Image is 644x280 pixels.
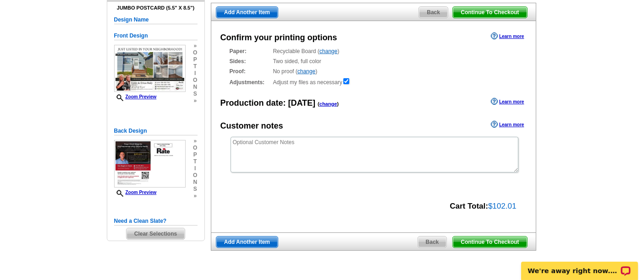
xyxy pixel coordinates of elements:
[230,57,517,65] div: Two sided, full color
[453,7,527,18] span: Continue To Checkout
[114,32,198,40] h5: Front Design
[216,7,278,18] span: Add Another Item
[491,121,524,128] a: Learn more
[318,101,339,107] span: ( )
[193,186,197,193] span: s
[418,6,448,18] a: Back
[216,6,278,18] a: Add Another Item
[114,16,198,24] h5: Design Name
[220,97,339,109] div: Production date:
[193,179,197,186] span: n
[114,45,186,92] img: small-thumb.jpg
[488,202,516,210] span: $102.01
[114,190,157,195] a: Zoom Preview
[450,202,488,210] strong: Cart Total:
[230,57,270,65] strong: Sides:
[114,94,157,99] a: Zoom Preview
[193,63,197,70] span: t
[216,237,278,248] span: Add Another Item
[193,158,197,165] span: t
[491,32,524,40] a: Learn more
[230,47,270,55] strong: Paper:
[230,78,270,86] strong: Adjustments:
[193,43,197,49] span: »
[453,237,527,248] span: Continue To Checkout
[319,48,337,54] a: change
[114,127,198,135] h5: Back Design
[230,67,270,75] strong: Proof:
[193,165,197,172] span: i
[114,217,198,226] h5: Need a Clean Slate?
[216,236,278,248] a: Add Another Item
[193,84,197,91] span: n
[418,236,447,248] a: Back
[230,67,517,75] div: No proof ( )
[319,101,337,107] a: change
[515,251,644,280] iframe: LiveChat chat widget
[220,120,283,132] div: Customer notes
[419,7,448,18] span: Back
[193,49,197,56] span: o
[297,68,315,75] a: change
[114,140,186,188] img: small-thumb.jpg
[193,97,197,104] span: »
[193,145,197,151] span: o
[127,228,185,239] span: Clear Selections
[418,237,447,248] span: Back
[193,172,197,179] span: o
[193,91,197,97] span: s
[193,70,197,77] span: i
[220,32,337,44] div: Confirm your printing options
[230,47,517,55] div: Recyclable Board ( )
[114,5,198,11] h4: Jumbo Postcard (5.5" x 8.5")
[193,151,197,158] span: p
[230,77,517,86] div: Adjust my files as necessary
[193,77,197,84] span: o
[193,138,197,145] span: »
[193,56,197,63] span: p
[288,98,316,108] span: [DATE]
[491,98,524,105] a: Learn more
[193,193,197,199] span: »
